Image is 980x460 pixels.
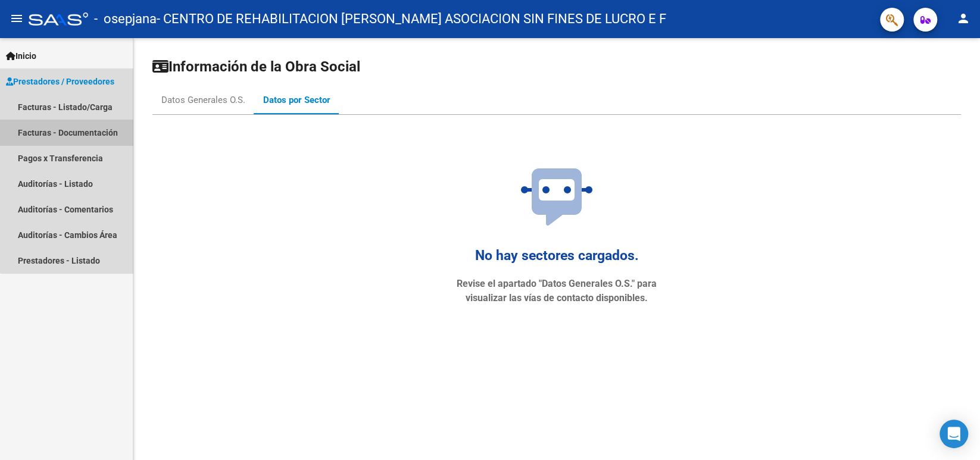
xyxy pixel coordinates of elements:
[475,245,639,267] h2: No hay sectores cargados.
[10,11,24,26] mat-icon: menu
[263,93,330,107] div: Datos por Sector
[157,6,666,32] span: - CENTRO DE REHABILITACION [PERSON_NAME] ASOCIACION SIN FINES DE LUCRO E F
[6,75,114,88] span: Prestadores / Proveedores
[94,6,157,32] span: - osepjana
[6,49,36,62] span: Inicio
[956,11,970,26] mat-icon: person
[455,277,658,305] p: Revise el apartado "Datos Generales O.S." para visualizar las vías de contacto disponibles.
[152,57,961,76] h1: Información de la Obra Social
[940,420,968,448] div: Open Intercom Messenger
[161,93,245,107] div: Datos Generales O.S.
